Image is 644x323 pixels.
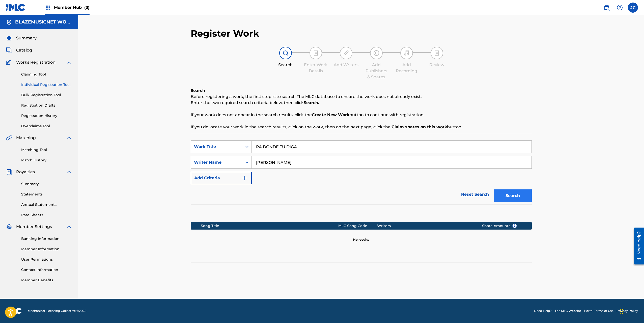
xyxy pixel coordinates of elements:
[21,92,72,98] a: Bulk Registration Tool
[617,5,623,11] img: help
[66,59,72,65] img: expand
[459,189,491,200] a: Reset Search
[602,3,612,13] a: Public Search
[66,169,72,175] img: expand
[54,5,90,10] span: Member Hub
[21,113,72,118] a: Registration History
[191,124,532,130] p: If you do locate your work in the search results, click on the work, then on the next page, click...
[273,62,298,68] div: Search
[534,309,552,313] a: Need Help?
[434,50,440,56] img: step indicator icon for Review
[604,5,610,11] img: search
[16,35,37,41] span: Summary
[21,202,72,207] a: Annual Statements
[201,223,338,229] div: Song Title
[6,135,12,141] img: Matching
[21,192,72,197] a: Statements
[21,158,72,163] a: Match History
[312,112,349,117] strong: Create New Work
[191,94,532,100] p: Before registering a work, the first step is to search The MLC database to ensure the work does n...
[16,47,32,53] span: Catalog
[343,50,349,56] img: step indicator icon for Add Writers
[16,135,36,141] span: Matching
[628,3,638,13] div: User Menu
[21,212,72,218] a: Rate Sheets
[424,62,450,68] div: Review
[21,257,72,262] a: User Permissions
[6,308,22,314] img: logo
[619,299,644,323] iframe: Chat Widget
[283,50,289,56] img: step indicator icon for Search
[15,19,72,25] h5: BLAZEMUSICNET WORLDWIDE
[21,181,72,187] a: Summary
[66,135,72,141] img: expand
[21,267,72,272] a: Contact Information
[6,169,12,175] img: Royalties
[194,144,239,150] div: Work Title
[21,147,72,153] a: Matching Tool
[191,112,532,118] p: If your work does not appear in the search results, click the button to continue with registration.
[6,19,12,25] img: Accounts
[6,4,25,11] img: MLC Logo
[191,28,259,39] h2: Register Work
[45,5,51,11] img: Top Rightsholders
[391,125,447,129] strong: Claim shares on this work
[16,169,35,175] span: Royalties
[21,278,72,283] a: Member Benefits
[16,224,52,230] span: Member Settings
[21,246,72,252] a: Member Information
[6,59,13,65] img: Works Registration
[494,189,532,202] button: Search
[6,35,12,41] img: Summary
[615,3,625,13] div: Help
[191,88,205,93] b: Search
[333,62,359,68] div: Add Writers
[242,175,248,181] img: 9d2ae6d4665cec9f34b9.svg
[191,140,532,205] form: Search Form
[630,226,644,266] iframe: Resource Center
[28,309,86,313] span: Mechanical Licensing Collective © 2025
[404,50,410,56] img: step indicator icon for Add Recording
[191,100,532,106] p: Enter the two required search criteria below, then click
[21,72,72,77] a: Claiming Tool
[364,62,389,80] div: Add Publishers & Shares
[21,82,72,87] a: Individual Registration Tool
[620,304,623,319] div: Drag
[21,123,72,129] a: Overclaims Tool
[6,47,12,53] img: Catalog
[194,159,239,165] div: Writer Name
[555,309,581,313] a: The MLC Website
[584,309,613,313] a: Portal Terms of Use
[6,224,12,230] img: Member Settings
[6,35,37,41] a: SummarySummary
[66,224,72,230] img: expand
[373,50,379,56] img: step indicator icon for Add Publishers & Shares
[6,47,32,53] a: CatalogCatalog
[21,103,72,108] a: Registration Drafts
[338,223,377,229] div: MLC Song Code
[377,223,474,229] div: Writers
[353,231,369,242] p: No results
[394,62,419,74] div: Add Recording
[617,309,638,313] a: Privacy Policy
[191,172,252,184] button: Add Criteria
[303,62,328,74] div: Enter Work Details
[16,59,55,65] span: Works Registration
[513,224,517,228] span: ?
[313,50,319,56] img: step indicator icon for Enter Work Details
[304,100,319,105] strong: Search.
[21,236,72,241] a: Banking Information
[84,5,90,10] span: (3)
[482,223,517,229] span: Share Amounts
